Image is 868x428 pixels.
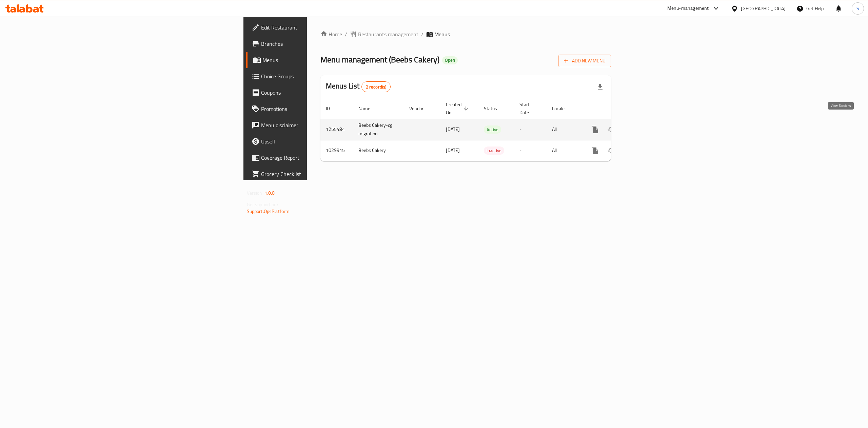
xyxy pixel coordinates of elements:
[320,98,657,161] table: enhanced table
[246,117,389,133] a: Menu disclaimer
[362,84,391,90] span: 2 record(s)
[581,98,657,119] th: Actions
[247,189,263,197] span: Version:
[667,4,709,13] div: Menu-management
[741,5,786,12] div: [GEOGRAPHIC_DATA]
[558,55,611,67] button: Add New Menu
[587,121,603,138] button: more
[320,30,611,38] nav: breadcrumb
[264,189,275,197] span: 1.0.0
[246,68,389,84] a: Choice Groups
[326,81,391,92] h2: Menus List
[484,125,501,134] div: Active
[519,100,538,117] span: Start Date
[246,19,389,36] a: Edit Restaurant
[603,121,619,138] button: Change Status
[514,140,547,161] td: -
[246,150,389,166] a: Coverage Report
[409,104,432,113] span: Vendor
[261,23,383,32] span: Edit Restaurant
[442,56,458,64] div: Open
[358,104,379,113] span: Name
[421,30,423,38] li: /
[247,207,290,216] a: Support.OpsPlatform
[261,105,383,113] span: Promotions
[446,100,470,117] span: Created On
[547,140,581,161] td: All
[442,57,458,63] span: Open
[446,146,460,155] span: [DATE]
[246,101,389,117] a: Promotions
[261,121,383,129] span: Menu disclaimer
[247,200,278,209] span: Get support on:
[246,166,389,182] a: Grocery Checklist
[326,104,339,113] span: ID
[587,142,603,159] button: more
[592,79,608,95] div: Export file
[261,40,383,48] span: Branches
[547,119,581,140] td: All
[261,170,383,178] span: Grocery Checklist
[261,137,383,145] span: Upsell
[484,147,504,155] div: Inactive
[856,5,859,12] span: S
[484,147,504,155] span: Inactive
[446,125,460,134] span: [DATE]
[552,104,573,113] span: Locale
[246,52,389,68] a: Menus
[564,57,606,65] span: Add New Menu
[361,81,391,92] div: Total records count
[261,154,383,162] span: Coverage Report
[261,89,383,97] span: Coupons
[261,72,383,80] span: Choice Groups
[262,56,383,64] span: Menus
[514,119,547,140] td: -
[484,104,506,113] span: Status
[434,30,450,38] span: Menus
[246,84,389,101] a: Coupons
[484,126,501,134] span: Active
[246,133,389,150] a: Upsell
[246,36,389,52] a: Branches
